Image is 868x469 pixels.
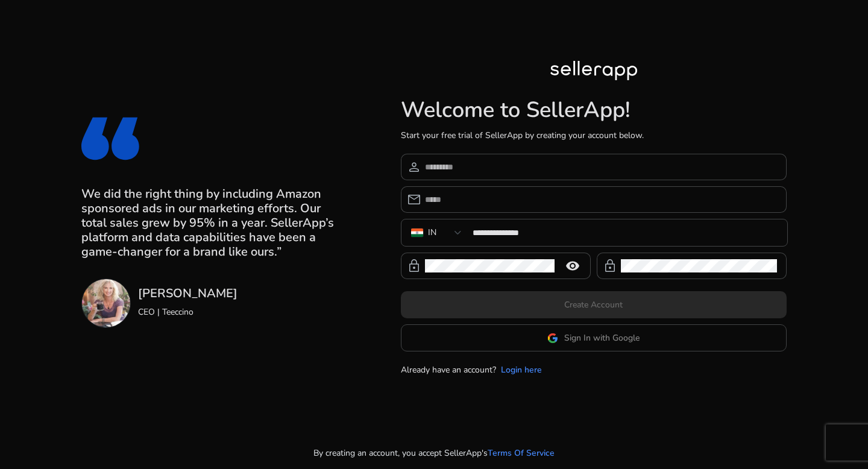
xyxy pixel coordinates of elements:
[401,129,787,142] p: Start your free trial of SellerApp by creating your account below.
[401,97,787,123] h1: Welcome to SellerApp!
[407,259,421,273] span: lock
[401,364,496,376] p: Already have an account?
[603,259,617,273] span: lock
[138,286,237,301] h3: [PERSON_NAME]
[558,259,587,273] mat-icon: remove_red_eye
[407,192,421,207] span: email
[428,226,436,239] div: IN
[501,364,542,376] a: Login here
[81,187,339,259] h3: We did the right thing by including Amazon sponsored ads in our marketing efforts. Our total sale...
[488,447,555,459] a: Terms Of Service
[407,160,421,174] span: person
[138,306,237,318] p: CEO | Teeccino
